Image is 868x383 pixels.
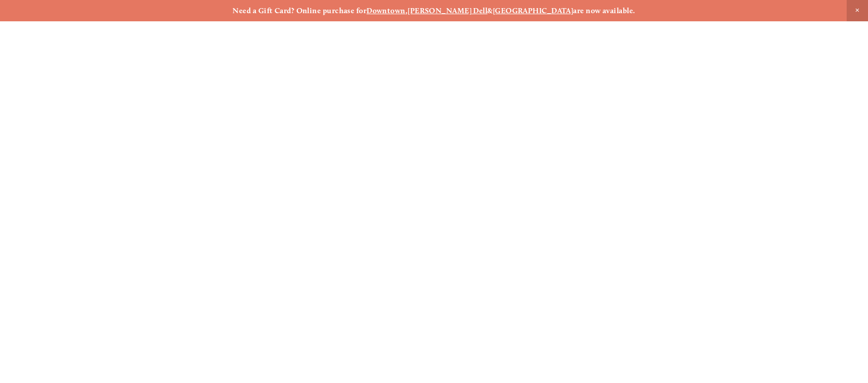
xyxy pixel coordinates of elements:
strong: are now available. [573,6,635,15]
strong: , [406,6,408,15]
a: [GEOGRAPHIC_DATA] [493,6,574,15]
a: [PERSON_NAME] Dell [408,6,487,15]
a: Downtown [366,6,406,15]
strong: Need a Gift Card? Online purchase for [232,6,366,15]
strong: & [487,6,492,15]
